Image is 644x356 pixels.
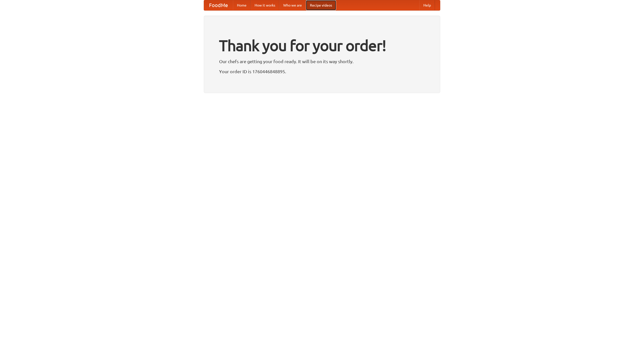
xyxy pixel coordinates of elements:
a: Home [233,0,251,10]
p: Our chefs are getting your food ready. It will be on its way shortly. [219,58,425,65]
h1: Thank you for your order! [219,33,425,58]
a: Recipe videos [306,0,336,10]
a: Help [419,0,435,10]
a: FoodMe [204,0,233,10]
a: Who we are [279,0,306,10]
a: How it works [251,0,279,10]
p: Your order ID is 1760446848895. [219,68,425,75]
